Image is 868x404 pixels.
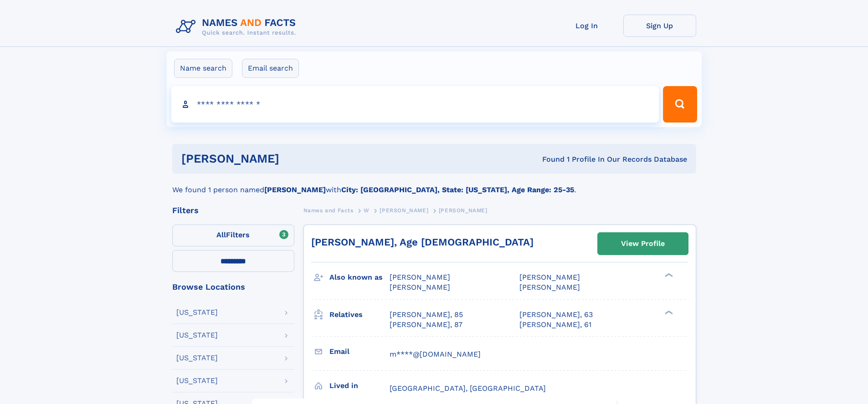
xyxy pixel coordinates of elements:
[176,309,218,316] div: [US_STATE]
[623,15,696,37] a: Sign Up
[329,344,390,359] h3: Email
[171,86,659,123] input: search input
[390,273,450,281] span: [PERSON_NAME]
[519,273,580,281] span: [PERSON_NAME]
[519,310,593,320] a: [PERSON_NAME], 63
[364,207,370,214] span: W
[329,307,390,322] h3: Relatives
[311,236,534,248] a: [PERSON_NAME], Age [DEMOGRAPHIC_DATA]
[364,205,370,216] a: W
[264,185,326,194] b: [PERSON_NAME]
[172,15,303,39] img: Logo Names and Facts
[380,205,428,216] a: [PERSON_NAME]
[621,233,665,254] div: View Profile
[176,332,218,339] div: [US_STATE]
[380,207,428,214] span: [PERSON_NAME]
[550,15,623,37] a: Log In
[439,207,488,214] span: [PERSON_NAME]
[341,185,574,194] b: City: [GEOGRAPHIC_DATA], State: [US_STATE], Age Range: 25-35
[598,233,688,255] a: View Profile
[181,153,411,164] h1: [PERSON_NAME]
[663,86,697,123] button: Search Button
[390,384,546,393] span: [GEOGRAPHIC_DATA], [GEOGRAPHIC_DATA]
[329,378,390,394] h3: Lived in
[519,320,591,330] a: [PERSON_NAME], 61
[390,310,463,320] a: [PERSON_NAME], 85
[172,206,294,215] div: Filters
[390,320,462,330] a: [PERSON_NAME], 87
[519,283,580,291] span: [PERSON_NAME]
[390,283,450,291] span: [PERSON_NAME]
[172,283,294,291] div: Browse Locations
[663,309,673,315] div: ❯
[663,272,673,278] div: ❯
[172,225,294,246] label: Filters
[303,205,354,216] a: Names and Facts
[176,354,218,362] div: [US_STATE]
[174,59,232,78] label: Name search
[176,377,218,384] div: [US_STATE]
[242,59,299,78] label: Email search
[411,154,687,164] div: Found 1 Profile In Our Records Database
[216,230,226,239] span: All
[329,270,390,285] h3: Also known as
[172,174,696,195] div: We found 1 person named with .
